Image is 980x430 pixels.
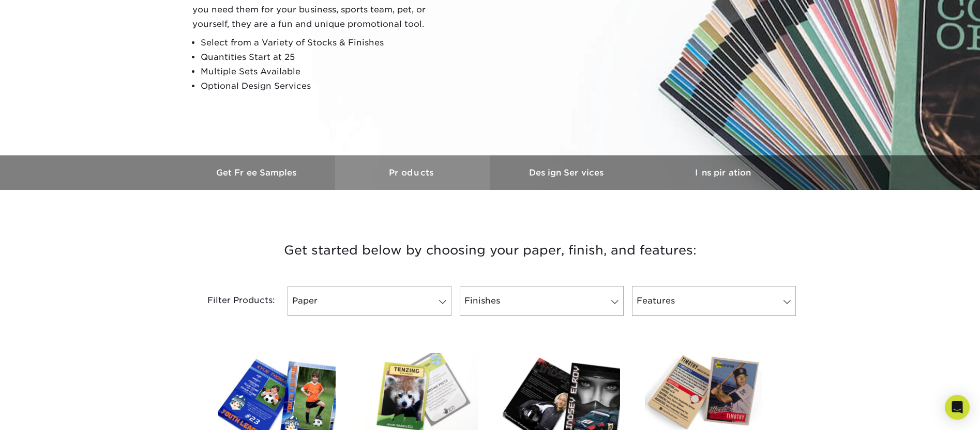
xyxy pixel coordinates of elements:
[288,286,451,316] a: Paper
[490,155,645,190] a: Design Services
[632,286,796,316] a: Features
[645,155,801,190] a: Inspiration
[945,395,970,420] div: Open Intercom Messenger
[335,155,490,190] a: Products
[201,79,451,93] li: Optional Design Services
[201,50,451,65] li: Quantities Start at 25
[460,286,624,316] a: Finishes
[180,286,283,316] div: Filter Products:
[645,168,801,178] h3: Inspiration
[490,168,645,178] h3: Design Services
[201,36,451,50] li: Select from a Variety of Stocks & Finishes
[180,168,335,178] h3: Get Free Samples
[201,65,451,79] li: Multiple Sets Available
[188,227,793,274] h3: Get started below by choosing your paper, finish, and features:
[180,155,335,190] a: Get Free Samples
[335,168,490,178] h3: Products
